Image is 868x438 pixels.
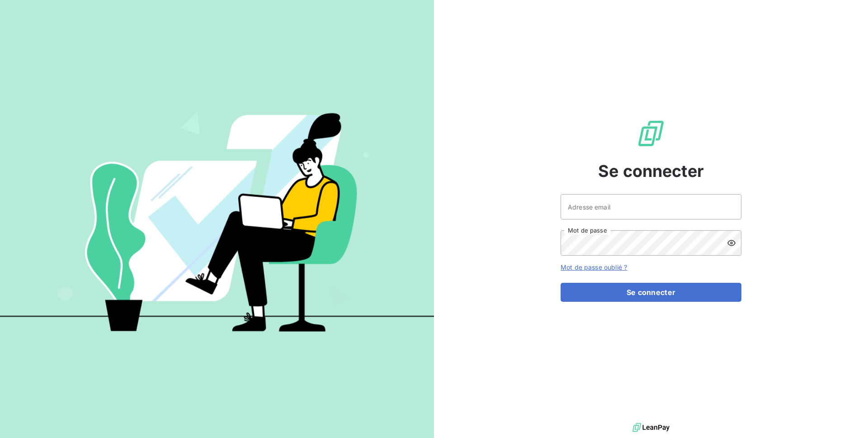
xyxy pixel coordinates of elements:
input: placeholder [561,194,741,219]
img: Logo LeanPay [637,119,665,148]
button: Se connecter [561,283,741,302]
img: logo [632,421,670,434]
span: Se connecter [598,159,704,183]
a: Mot de passe oublié ? [561,263,627,271]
